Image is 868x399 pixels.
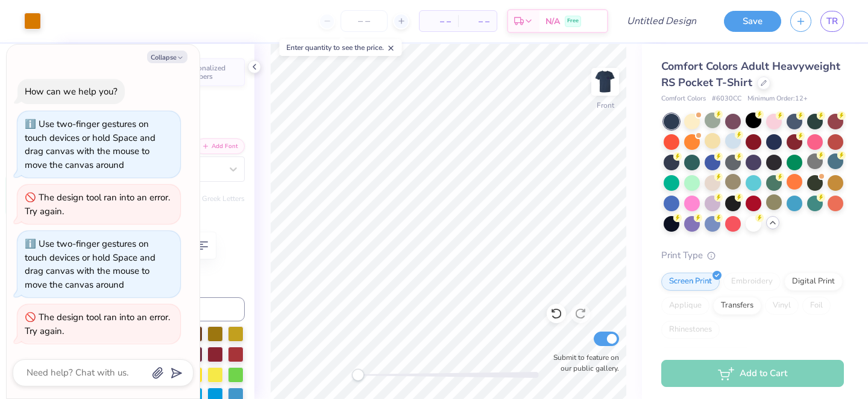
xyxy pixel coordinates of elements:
[341,10,388,32] input: – –
[183,64,237,81] span: Personalized Numbers
[547,352,619,374] label: Submit to feature on our public gallery.
[465,15,489,28] span: – –
[747,94,808,104] span: Minimum Order: 12 +
[25,238,156,291] div: Use two-finger gestures on touch devices or hold Space and drag canvas with the mouse to move the...
[661,321,720,339] div: Rhinestones
[427,15,451,28] span: – –
[593,70,617,94] img: Front
[661,297,709,315] div: Applique
[661,249,844,262] div: Print Type
[160,58,245,86] button: Personalized Numbers
[597,100,614,111] div: Front
[546,15,560,28] span: N/A
[784,273,843,291] div: Digital Print
[195,138,245,154] button: Add Font
[661,94,706,104] span: Comfort Colors
[25,85,118,97] div: How can we help you?
[820,11,844,32] a: TR
[661,273,720,291] div: Screen Print
[25,311,170,337] div: The design tool ran into an error. Try again.
[712,94,741,104] span: # 6030CC
[802,297,831,315] div: Foil
[617,9,706,33] input: Untitled Design
[280,39,402,56] div: Enter quantity to see the price.
[723,273,781,291] div: Embroidery
[661,59,840,90] span: Comfort Colors Adult Heavyweight RS Pocket T-Shirt
[169,194,245,203] button: Switch to Greek Letters
[352,369,364,381] div: Accessibility label
[25,118,156,171] div: Use two-finger gestures on touch devices or hold Space and drag canvas with the mouse to move the...
[724,11,781,32] button: Save
[765,297,799,315] div: Vinyl
[713,297,761,315] div: Transfers
[25,191,170,217] div: The design tool ran into an error. Try again.
[567,17,579,25] span: Free
[826,14,838,28] span: TR
[147,51,187,63] button: Collapse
